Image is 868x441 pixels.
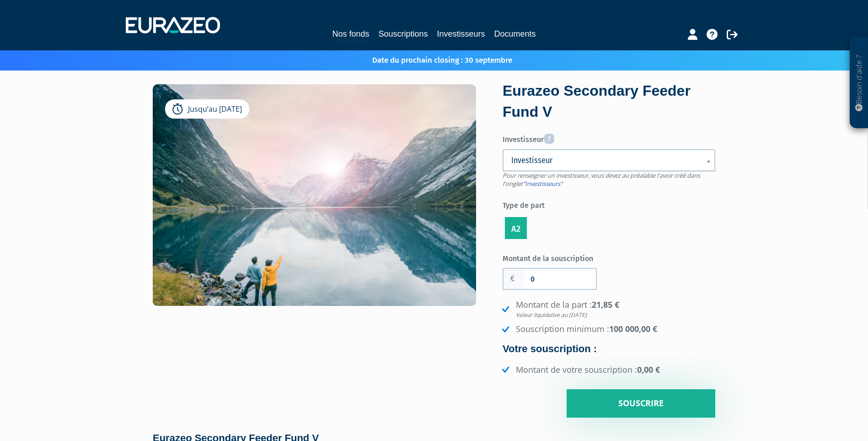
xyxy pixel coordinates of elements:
[437,27,485,40] a: Investisseurs
[516,311,715,319] em: Valeur liquidative au [DATE]
[494,27,536,40] a: Documents
[500,299,715,319] li: Montant de la part :
[503,171,700,188] span: Pour renseigner un investisseur, vous devez au préalable l'avoir créé dans l'onglet
[500,364,715,376] li: Montant de votre souscription :
[516,299,715,319] strong: 21,85 €
[378,27,428,40] a: Souscriptions
[523,180,563,188] a: "Investisseurs"
[503,197,715,211] label: Type de part
[505,217,527,239] label: A2
[503,81,715,122] div: Eurazeo Secondary Feeder Fund V
[126,17,220,33] img: 1732889491-logotype_eurazeo_blanc_rvb.png
[346,55,512,66] p: Date du prochain closing : 30 septembre
[153,84,476,343] img: Eurazeo Secondary Feeder Fund V
[567,389,715,418] input: Souscrire
[637,364,660,375] strong: 0,00 €
[332,27,369,42] a: Nos fonds
[500,323,715,335] li: Souscription minimum :
[854,42,864,124] p: Besoin d'aide ?
[165,99,249,119] div: Jusqu’au [DATE]
[503,250,609,264] label: Montant de la souscription
[511,155,695,166] span: Investisseur
[503,343,715,354] h4: Votre souscription :
[524,269,596,289] input: Montant de la souscription souhaité
[503,130,715,145] label: Investisseur
[609,323,657,334] strong: 100 000,00 €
